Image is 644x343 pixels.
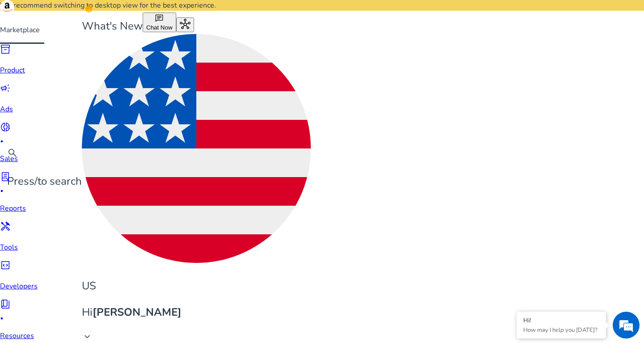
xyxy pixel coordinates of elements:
[93,305,182,319] b: [PERSON_NAME]
[82,34,311,263] img: us.svg
[82,19,143,33] span: What's New
[180,19,191,30] span: hub
[523,316,599,325] div: Hi!
[155,14,164,23] span: chat
[146,24,173,31] span: Chat Now
[523,326,599,334] p: How may I help you today?
[143,13,176,32] button: chatChat Now
[82,305,311,320] p: Hi
[176,17,194,32] button: hub
[82,331,93,342] span: keyboard_arrow_down
[7,174,82,189] p: Press to search
[82,278,311,294] p: US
